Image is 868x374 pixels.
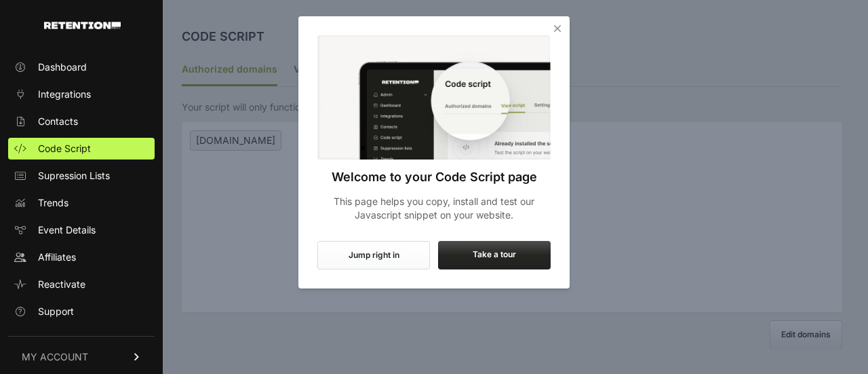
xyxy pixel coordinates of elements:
[38,196,68,210] span: Trends
[317,241,430,269] button: Jump right in
[551,22,564,35] i: Close
[317,195,551,222] p: This page helps you copy, install and test our Javascript snippet on your website.
[8,246,155,268] a: Affiliates
[38,115,78,128] span: Contacts
[38,88,91,101] span: Integrations
[8,138,155,160] a: Code Script
[8,301,155,322] a: Support
[38,169,110,183] span: Supression Lists
[38,223,96,237] span: Event Details
[38,278,85,291] span: Reactivate
[8,165,155,187] a: Supression Lists
[317,35,551,160] img: Code Script Onboarding
[8,83,155,105] a: Integrations
[8,111,155,132] a: Contacts
[438,241,551,269] label: Take a tour
[44,22,121,29] img: Retention.com
[317,168,551,187] h3: Welcome to your Code Script page
[8,56,155,78] a: Dashboard
[38,142,91,155] span: Code Script
[8,274,155,295] a: Reactivate
[8,219,155,241] a: Event Details
[8,192,155,214] a: Trends
[38,60,87,74] span: Dashboard
[22,350,88,364] span: MY ACCOUNT
[38,250,76,264] span: Affiliates
[38,305,74,318] span: Support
